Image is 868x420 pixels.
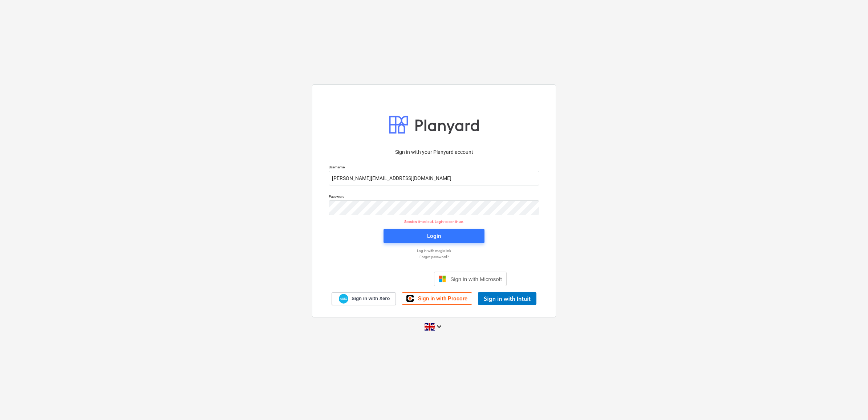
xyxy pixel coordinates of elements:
[339,294,348,304] img: Xero logo
[435,322,443,331] i: keyboard_arrow_down
[324,219,544,224] p: Session timed out. Login to continue.
[439,275,446,283] img: Microsoft logo
[427,231,441,241] div: Login
[450,276,502,282] span: Sign in with Microsoft
[418,295,467,302] span: Sign in with Procore
[332,292,396,305] a: Sign in with Xero
[325,248,543,253] a: Log in with magic link
[358,271,432,287] iframe: Sign in with Google Button
[384,229,484,243] button: Login
[402,292,472,305] a: Sign in with Procore
[325,255,543,259] a: Forgot password?
[329,171,539,185] input: Username
[329,194,539,200] p: Password
[329,148,539,156] p: Sign in with your Planyard account
[352,295,390,302] span: Sign in with Xero
[329,165,539,171] p: Username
